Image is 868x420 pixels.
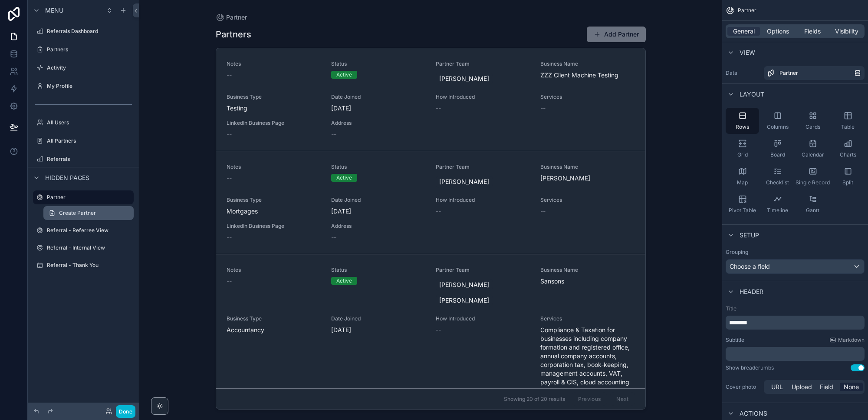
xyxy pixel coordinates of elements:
a: Activity [33,61,134,75]
a: My Profile [33,79,134,93]
span: Options [767,27,789,36]
button: Columns [761,108,794,134]
a: All Partners [33,134,134,148]
button: Rows [726,108,759,134]
button: Split [831,163,865,190]
span: General [733,27,755,36]
a: Referral - Thank You [33,258,134,272]
span: Map [737,179,748,186]
span: Fields [804,27,821,36]
span: Single Record [796,179,830,186]
span: Setup [740,231,759,240]
button: Choose a field [726,259,865,274]
span: Split [842,179,853,186]
span: Calendar [802,151,824,158]
label: Referrals Dashboard [47,28,132,35]
button: Grid [726,136,759,162]
span: Visibility [835,27,858,36]
span: Charts [840,151,856,158]
a: Referral - Referree View [33,223,134,237]
span: Table [841,123,855,130]
label: Referrals [47,156,132,163]
label: Partners [47,46,132,53]
label: Subtitle [726,337,744,343]
label: All Users [47,119,132,126]
span: Partner [779,70,798,77]
span: Create Partner [59,210,96,217]
span: Showing 20 of 20 results [504,396,565,403]
button: Map [726,163,759,190]
button: Checklist [761,163,794,190]
label: All Partners [47,137,132,144]
span: Checklist [766,179,789,186]
button: Done [116,405,135,418]
a: Markdown [829,337,865,343]
div: Show breadcrumbs [726,364,774,371]
label: Referral - Internal View [47,244,132,251]
span: Pivot Table [729,207,756,214]
button: Table [831,108,865,134]
span: Hidden pages [45,173,89,182]
span: Board [770,151,785,158]
span: Partner [738,7,756,14]
label: Grouping [726,249,748,256]
span: Cards [806,123,820,130]
button: Timeline [761,191,794,217]
label: Referral - Thank You [47,262,132,269]
span: Field [820,383,833,391]
div: scrollable content [726,316,865,330]
a: Partner [764,66,865,80]
span: Grid [737,151,748,158]
a: All Users [33,116,134,130]
button: Charts [831,136,865,162]
label: Partner [47,194,128,201]
span: Choose a field [730,263,770,270]
span: Menu [45,6,63,15]
span: None [844,383,859,391]
button: Calendar [796,136,829,162]
button: Board [761,136,794,162]
button: Cards [796,108,829,134]
span: Layout [740,90,764,99]
button: Single Record [796,163,829,190]
a: Create Partner [43,206,134,220]
label: Data [726,70,760,77]
span: Timeline [767,207,788,214]
span: View [740,48,755,57]
a: Partners [33,43,134,57]
span: Rows [736,123,749,130]
span: Upload [792,383,812,391]
label: My Profile [47,83,132,90]
span: Gantt [806,207,819,214]
span: Markdown [838,337,865,343]
button: Pivot Table [726,191,759,217]
span: Columns [767,123,789,130]
a: Referrals [33,152,134,166]
a: Referral - Internal View [33,241,134,255]
label: Activity [47,64,132,71]
span: URL [771,383,783,391]
div: scrollable content [726,347,865,361]
label: Referral - Referree View [47,227,132,234]
button: Gantt [796,191,829,217]
span: Header [740,287,763,296]
label: Title [726,305,865,312]
label: Cover photo [726,383,760,390]
a: Partner [33,190,134,204]
a: Referrals Dashboard [33,24,134,38]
